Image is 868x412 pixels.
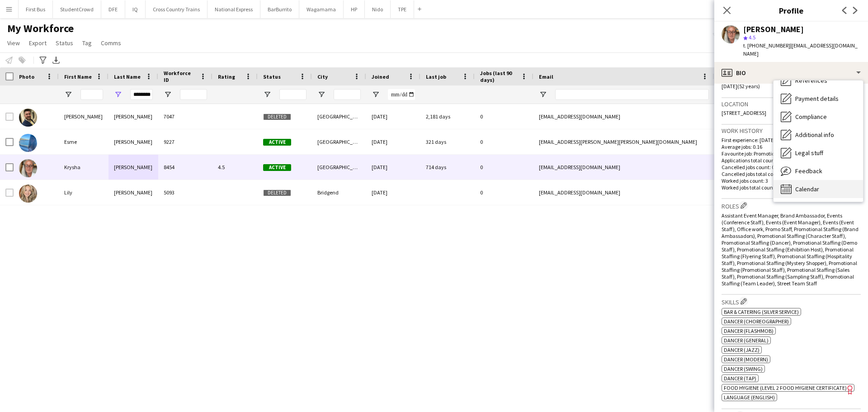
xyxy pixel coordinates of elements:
[724,318,789,325] span: Dancer (Choreographer)
[388,89,415,100] input: Joined Filter Input
[555,89,709,100] input: Email Filter Input
[19,0,53,18] button: First Bus
[722,109,766,116] span: [STREET_ADDRESS]
[722,201,861,210] h3: Roles
[722,184,861,191] p: Worked jobs total count: 4
[722,100,861,108] h3: Location
[475,155,533,180] div: 0
[795,76,827,85] span: References
[743,42,790,49] span: t. [PHONE_NUMBER]
[724,346,759,353] span: Dancer (Jazz)
[212,155,258,180] div: 4.5
[114,73,141,80] span: Last Name
[724,327,774,334] span: Dancer (Flashmob)
[743,25,804,33] div: [PERSON_NAME]
[312,180,366,205] div: Bridgend
[5,189,14,197] input: Row Selection is disabled for this row (unchecked)
[59,104,108,129] div: [PERSON_NAME]
[420,104,475,129] div: 2,181 days
[25,37,50,49] a: Export
[59,129,108,154] div: Esme
[52,37,77,49] a: Status
[722,157,861,164] p: Applications total count: 7
[722,164,861,170] p: Cancelled jobs count: 0
[366,155,420,180] div: [DATE]
[420,129,475,154] div: 321 days
[475,129,533,154] div: 0
[158,155,212,180] div: 8454
[372,73,389,80] span: Joined
[724,308,799,315] span: Bar & Catering (Silver service)
[38,55,48,66] app-action-btn: Advanced filters
[722,150,861,157] p: Favourite job: Promotional Staffing (Brand Ambassadors)
[372,90,380,99] button: Open Filter Menu
[312,104,366,129] div: [GEOGRAPHIC_DATA]
[366,180,420,205] div: [DATE]
[130,89,153,100] input: Last Name Filter Input
[724,384,847,391] span: Food Hygiene (Level 2 Food Hygiene Certificate)
[312,129,366,154] div: [GEOGRAPHIC_DATA]
[19,109,37,127] img: Christopher Sullivan
[19,134,37,152] img: Esme Sullivan
[774,90,863,108] div: Payment details
[158,180,212,205] div: 5093
[108,129,158,154] div: [PERSON_NAME]
[317,90,325,99] button: Open Filter Menu
[722,212,859,287] span: Assistant Event Manager, Brand Ambassador, Events (Conference Staff), Events (Event Manager), Eve...
[533,180,714,205] div: [EMAIL_ADDRESS][DOMAIN_NAME]
[722,143,861,150] p: Average jobs: 0.16
[334,89,361,100] input: City Filter Input
[146,0,208,18] button: Cross Country Trains
[56,39,73,47] span: Status
[533,104,714,129] div: [EMAIL_ADDRESS][DOMAIN_NAME]
[180,89,207,100] input: Workforce ID Filter Input
[260,0,299,18] button: BarBurrito
[263,90,271,99] button: Open Filter Menu
[5,113,14,121] input: Row Selection is disabled for this row (unchecked)
[774,71,863,90] div: References
[64,73,92,80] span: First Name
[724,375,756,382] span: Dancer (Tap)
[722,127,861,135] h3: Work history
[420,155,475,180] div: 714 days
[125,0,146,18] button: IQ
[722,297,861,306] h3: Skills
[533,155,714,180] div: [EMAIL_ADDRESS][DOMAIN_NAME]
[774,144,863,162] div: Legal stuff
[475,104,533,129] div: 0
[774,162,863,180] div: Feedback
[79,37,95,49] a: Tag
[108,155,158,180] div: [PERSON_NAME]
[714,5,868,16] h3: Profile
[101,0,125,18] button: DFE
[426,73,446,80] span: Last job
[317,73,328,80] span: City
[158,129,212,154] div: 9227
[208,0,260,18] button: National Express
[19,159,37,177] img: Krysha Osullivan
[743,42,858,57] span: | [EMAIL_ADDRESS][DOMAIN_NAME]
[724,337,769,344] span: Dancer (General)
[263,114,291,120] span: Deleted
[59,180,108,205] div: Lily
[108,180,158,205] div: [PERSON_NAME]
[82,39,92,47] span: Tag
[365,0,391,18] button: Nido
[722,137,861,143] p: First experience: [DATE]
[164,70,196,83] span: Workforce ID
[7,22,74,35] span: My Workforce
[475,180,533,205] div: 0
[218,73,235,80] span: Rating
[279,89,307,100] input: Status Filter Input
[533,129,714,154] div: [EMAIL_ADDRESS][PERSON_NAME][PERSON_NAME][DOMAIN_NAME]
[19,185,37,203] img: Lily Sullivan
[539,90,547,99] button: Open Filter Menu
[80,89,103,100] input: First Name Filter Input
[97,37,125,49] a: Comms
[795,185,819,193] span: Calendar
[101,39,121,47] span: Comms
[263,139,291,146] span: Active
[724,365,763,372] span: Dancer (Swing)
[108,104,158,129] div: [PERSON_NAME]
[774,180,863,198] div: Calendar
